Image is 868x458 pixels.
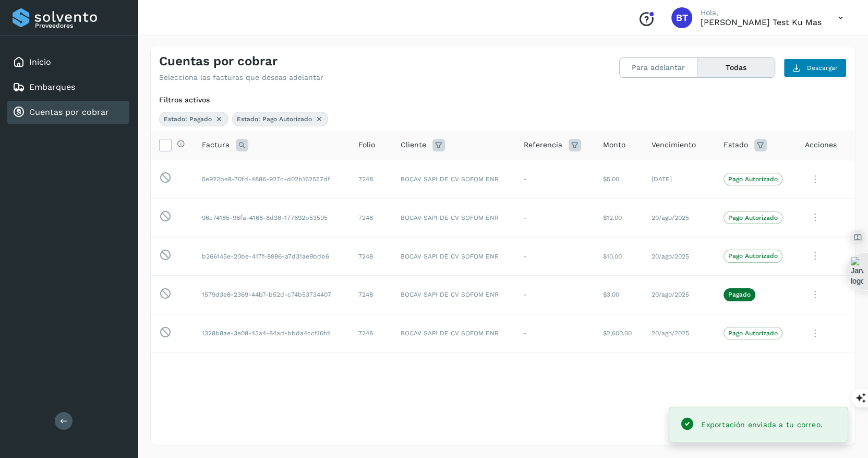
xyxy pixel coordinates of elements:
[515,198,595,237] td: -
[401,139,426,150] span: Cliente
[392,314,515,353] td: BOCAV SAPI DE CV SOFOM ENR
[350,160,392,198] td: 7248
[194,237,350,276] td: b266145e-20be-417f-8986-a7d31ae9bdb6
[701,8,822,17] p: Hola,
[7,76,129,99] div: Embarques
[392,237,515,276] td: BOCAV SAPI DE CV SOFOM ENR
[595,275,643,314] td: $3.00
[515,160,595,198] td: -
[620,58,697,77] button: Para adelantar
[29,107,109,117] a: Cuentas por cobrar
[595,314,643,353] td: $2,600.00
[728,291,751,298] p: Pagado
[603,139,625,150] span: Monto
[643,198,715,237] td: 20/ago/2025
[805,139,837,150] span: Acciones
[728,330,778,337] p: Pago Autorizado
[643,237,715,276] td: 20/ago/2025
[392,198,515,237] td: BOCAV SAPI DE CV SOFOM ENR
[194,198,350,237] td: 96c74185-96fa-4168-8d38-177692b53595
[392,160,515,198] td: BOCAV SAPI DE CV SOFOM ENR
[697,58,775,77] button: Todas
[159,54,278,69] h4: Cuentas por cobrar
[202,139,230,150] span: Factura
[701,17,822,27] p: Betty Test Ku Mas
[358,139,375,150] span: Folio
[643,160,715,198] td: [DATE]
[652,139,696,150] span: Vencimiento
[159,95,847,105] div: Filtros activos
[515,314,595,353] td: -
[194,314,350,353] td: 1328b8ae-3e08-43a4-84ad-bbda4ccf16fd
[35,22,125,29] p: Proveedores
[232,112,328,126] div: Estado: Pago Autorizado
[350,237,392,276] td: 7248
[783,58,847,77] button: Descargar
[29,57,51,67] a: Inicio
[194,160,350,198] td: 5e922be8-70fd-4886-927c-d02b162557df
[643,314,715,353] td: 20/ago/2025
[7,51,129,74] div: Inicio
[350,198,392,237] td: 7248
[159,112,228,126] div: Estado: Pagado
[159,73,323,82] p: Selecciona las facturas que deseas adelantar
[515,237,595,276] td: -
[728,252,778,260] p: Pago Autorizado
[350,275,392,314] td: 7248
[29,82,75,92] a: Embarques
[164,114,212,124] span: Estado: Pagado
[350,314,392,353] td: 7248
[194,275,350,314] td: 1579d3e8-2369-44b7-b52d-c74b53734407
[7,101,129,124] div: Cuentas por cobrar
[595,198,643,237] td: $12.00
[701,420,823,429] span: Exportación enviada a tu correo.
[807,63,838,73] span: Descargar
[595,237,643,276] td: $10.00
[643,275,715,314] td: 20/ago/2025
[237,114,312,124] span: Estado: Pago Autorizado
[724,139,748,150] span: Estado
[728,175,778,183] p: Pago Autorizado
[515,275,595,314] td: -
[524,139,562,150] span: Referencia
[728,214,778,221] p: Pago Autorizado
[595,160,643,198] td: $5.00
[392,275,515,314] td: BOCAV SAPI DE CV SOFOM ENR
